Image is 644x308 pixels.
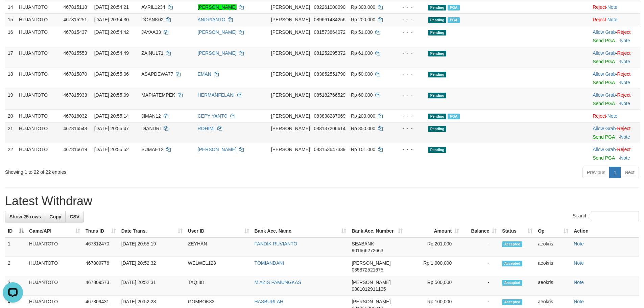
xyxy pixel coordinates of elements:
a: Next [620,167,639,178]
a: FANDIK RUVIANTO [255,241,297,246]
div: - - - [396,50,423,56]
div: - - - [396,16,423,23]
td: · [590,13,640,26]
span: [PERSON_NAME] [352,280,390,285]
span: 467815437 [64,29,87,35]
a: Reject [593,113,606,119]
td: · [590,89,640,110]
td: 21 [5,122,16,143]
a: Show 25 rows [5,211,45,222]
th: User ID: activate to sort column ascending [185,225,252,237]
a: M AZIS PAMUNGKAS [255,280,301,285]
td: aeokris [535,237,571,257]
a: Reject [617,147,631,152]
span: [PERSON_NAME] [271,92,310,98]
th: Balance: activate to sort column ascending [462,225,499,237]
span: [DATE] 20:54:49 [94,50,129,56]
span: Rp 200.000 [351,17,375,22]
a: Note [607,17,618,22]
td: 17 [5,47,16,68]
td: HUJANTOTO [26,237,83,257]
div: - - - [396,125,423,132]
span: Marked by aeokris [448,114,459,119]
span: Pending [428,17,446,23]
td: HUJANTOTO [16,68,61,89]
a: Send PGA [593,80,615,85]
span: [DATE] 20:55:14 [94,113,129,119]
span: [PERSON_NAME] [271,4,310,10]
a: Note [620,134,630,140]
td: HUJANTOTO [16,26,61,47]
span: Copy 085872521675 to clipboard [352,267,383,273]
div: - - - [396,29,423,35]
span: Pending [428,72,446,77]
a: Note [620,155,630,161]
a: TOMIANDANI [255,260,284,266]
span: Marked by aeokris [448,5,459,10]
span: Pending [428,126,446,132]
a: Note [620,59,630,64]
a: Reject [617,71,631,77]
h1: Latest Withdraw [5,194,639,208]
a: CEPY YANTO [198,113,228,119]
td: HUJANTOTO [26,257,83,276]
a: Allow Grab [593,92,616,98]
span: 467815553 [64,50,87,56]
td: - [462,237,499,257]
td: aeokris [535,257,571,276]
span: · [593,50,617,56]
td: HUJANTOTO [16,89,61,110]
td: - [462,257,499,276]
span: [DATE] 20:55:06 [94,71,129,77]
td: HUJANTOTO [16,143,61,164]
td: · [590,26,640,47]
span: Pending [428,30,446,35]
span: Copy 081573864072 to clipboard [314,29,345,35]
a: [PERSON_NAME] [198,50,237,56]
span: 467815118 [64,4,87,10]
span: ASAPDEWA77 [141,71,173,77]
span: Rp 61.000 [351,50,373,56]
span: [DATE] 20:54:30 [94,17,129,22]
span: Copy 083838287069 to clipboard [314,113,345,119]
a: ROHIMI [198,126,215,131]
th: ID: activate to sort column descending [5,225,26,237]
span: Rp 350.000 [351,126,375,131]
th: Amount: activate to sort column ascending [405,225,462,237]
div: - - - [396,71,423,77]
td: aeokris [535,276,571,295]
td: - [462,276,499,295]
td: HUJANTOTO [26,276,83,295]
a: Copy [45,211,66,222]
td: 3 [5,276,26,295]
span: Rp 300.000 [351,4,375,10]
td: 14 [5,1,16,13]
span: Rp 51.000 [351,29,373,35]
span: Rp 203.000 [351,113,375,119]
a: EMAN [198,71,211,77]
a: Note [574,241,584,246]
span: · [593,126,617,131]
td: Rp 500,000 [405,276,462,295]
span: Pending [428,93,446,98]
a: CSV [65,211,84,222]
span: Copy [49,214,61,219]
a: Reject [617,126,631,131]
div: - - - [396,4,423,10]
span: Copy 089661484256 to clipboard [314,17,345,22]
span: Accepted [502,299,522,305]
span: JAYAA33 [141,29,161,35]
span: ZAINUL71 [141,50,163,56]
span: 467815251 [64,17,87,22]
a: Note [574,299,584,304]
span: AVRIL1234 [141,4,165,10]
div: Showing 1 to 22 of 22 entries [5,166,263,175]
span: Rp 60.000 [351,92,373,98]
td: 467809776 [83,257,119,276]
a: Send PGA [593,59,615,64]
span: Accepted [502,261,522,266]
th: Op: activate to sort column ascending [535,225,571,237]
td: · [590,143,640,164]
span: 467816032 [64,113,87,119]
span: [PERSON_NAME] [352,260,390,266]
